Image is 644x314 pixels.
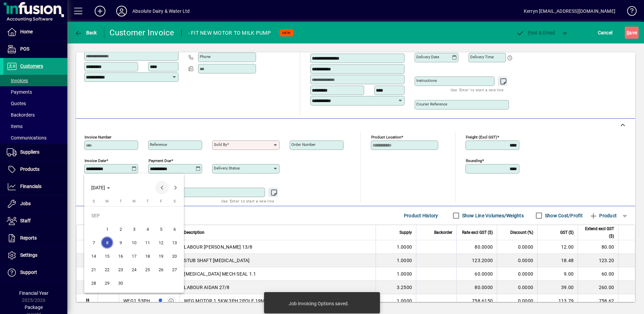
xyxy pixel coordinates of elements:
[100,249,114,263] button: Mon Sep 15 2025
[155,181,169,194] button: Previous month
[87,209,181,222] td: SEP
[101,223,113,235] span: 1
[87,263,100,276] button: Sun Sep 21 2025
[87,236,100,249] button: Sun Sep 07 2025
[168,223,181,235] span: 6
[155,250,167,262] span: 19
[141,237,154,249] span: 11
[141,236,154,249] button: Thu Sep 11 2025
[91,185,105,190] span: [DATE]
[168,237,181,249] span: 13
[115,263,127,276] span: 23
[115,277,127,289] span: 30
[87,249,100,263] button: Sun Sep 14 2025
[100,236,114,249] button: Mon Sep 08 2025
[154,249,168,263] button: Fri Sep 19 2025
[128,237,140,249] span: 10
[168,263,181,276] span: 27
[88,237,100,249] span: 7
[168,236,181,249] button: Sat Sep 13 2025
[141,263,154,276] span: 25
[89,182,113,194] button: Choose month and year
[87,276,100,290] button: Sun Sep 28 2025
[114,222,127,236] button: Tue Sep 02 2025
[88,250,100,262] span: 14
[114,263,127,276] button: Tue Sep 23 2025
[127,222,141,236] button: Wed Sep 03 2025
[128,250,140,262] span: 17
[88,277,100,289] span: 28
[105,199,109,203] span: M
[168,263,181,276] button: Sat Sep 27 2025
[168,249,181,263] button: Sat Sep 20 2025
[132,199,136,203] span: W
[88,263,100,276] span: 21
[120,199,122,203] span: T
[154,263,168,276] button: Fri Sep 26 2025
[115,250,127,262] span: 16
[155,223,167,235] span: 5
[128,223,140,235] span: 3
[100,276,114,290] button: Mon Sep 29 2025
[101,277,113,289] span: 29
[141,250,154,262] span: 18
[101,250,113,262] span: 15
[169,181,182,194] button: Next month
[127,263,141,276] button: Wed Sep 24 2025
[154,236,168,249] button: Fri Sep 12 2025
[155,263,167,276] span: 26
[101,237,113,249] span: 8
[147,199,149,203] span: T
[127,236,141,249] button: Wed Sep 10 2025
[114,236,127,249] button: Tue Sep 09 2025
[93,199,95,203] span: S
[168,222,181,236] button: Sat Sep 06 2025
[101,263,113,276] span: 22
[115,237,127,249] span: 9
[114,249,127,263] button: Tue Sep 16 2025
[115,223,127,235] span: 2
[127,249,141,263] button: Wed Sep 17 2025
[128,263,140,276] span: 24
[141,249,154,263] button: Thu Sep 18 2025
[160,199,162,203] span: F
[114,276,127,290] button: Tue Sep 30 2025
[154,222,168,236] button: Fri Sep 05 2025
[173,199,176,203] span: S
[168,250,181,262] span: 20
[141,223,154,235] span: 4
[141,263,154,276] button: Thu Sep 25 2025
[155,237,167,249] span: 12
[100,222,114,236] button: Mon Sep 01 2025
[141,222,154,236] button: Thu Sep 04 2025
[100,263,114,276] button: Mon Sep 22 2025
